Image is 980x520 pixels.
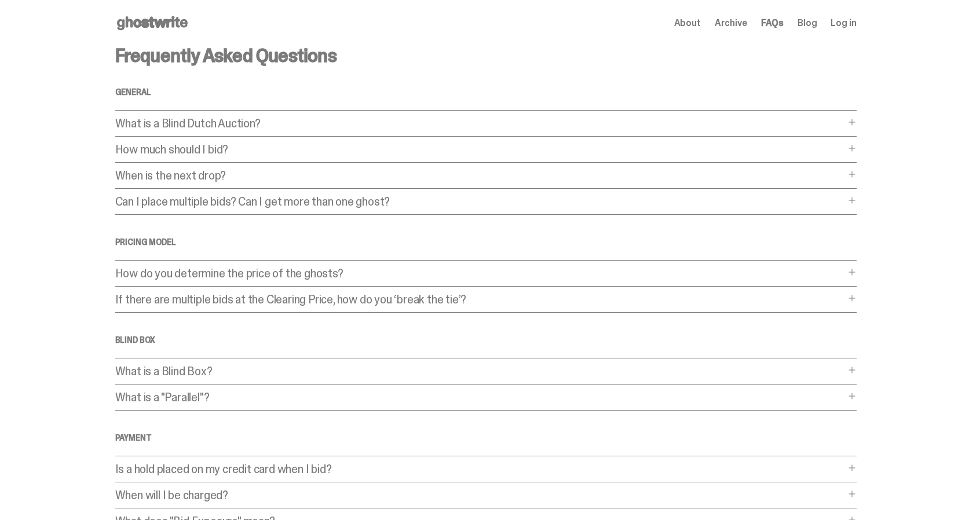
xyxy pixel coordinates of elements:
a: Archive [715,19,747,28]
h3: Frequently Asked Questions [115,46,857,65]
p: Can I place multiple bids? Can I get more than one ghost? [115,196,845,207]
a: Log in [831,19,856,28]
h4: Pricing Model [115,238,857,246]
a: FAQs [761,19,784,28]
p: Is a hold placed on my credit card when I bid? [115,463,845,475]
a: Blog [798,19,817,28]
p: What is a Blind Box? [115,365,845,377]
h4: General [115,88,857,96]
h4: Blind Box [115,336,857,344]
a: About [674,19,701,28]
p: When will I be charged? [115,489,845,501]
p: How do you determine the price of the ghosts? [115,268,845,279]
p: If there are multiple bids at the Clearing Price, how do you ‘break the tie’? [115,294,845,305]
p: What is a Blind Dutch Auction? [115,118,845,129]
p: When is the next drop? [115,170,845,181]
h4: Payment [115,434,857,442]
p: How much should I bid? [115,144,845,155]
p: What is a "Parallel"? [115,391,845,403]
